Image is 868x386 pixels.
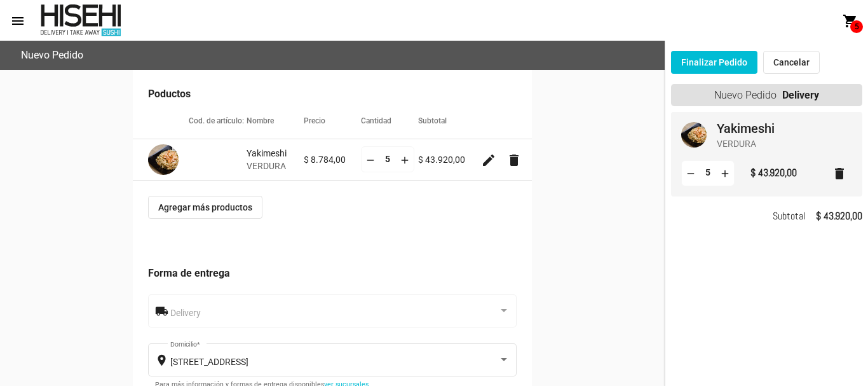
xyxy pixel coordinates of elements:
div: $ 43.920,00 [750,164,797,182]
mat-icon: remove [685,167,696,179]
mat-icon: shopping_cart [843,13,858,29]
mat-icon: remove [365,154,376,165]
mat-header-cell: Nombre [247,103,304,139]
mat-select-trigger: Delivery [170,308,201,318]
mat-icon: delete [506,153,522,168]
mat-icon: place [155,353,170,368]
h3: Nuevo Pedido [21,46,83,64]
div: Nuevo Pedido [671,84,862,106]
mat-icon: add [399,154,410,165]
mat-icon: local_shipping [155,304,170,319]
mat-header-cell: Cod. de artículo: [189,103,246,139]
button: 5 [837,8,863,33]
mat-header-cell: Subtotal [418,103,475,139]
span: Subtotal [773,207,806,225]
button: Cancelar [763,51,820,74]
span: VERDURA [247,160,287,172]
mat-select-trigger: [STREET_ADDRESS] [170,357,248,367]
mat-cell: $ 8.784,00 [304,139,361,180]
mat-header-cell: Cantidad [361,103,418,139]
img: 2699fb53-3993-48a7-afb3-adc6b9322855.jpg [681,122,707,148]
mat-header-cell: Precio [304,103,361,139]
mat-icon: edit [481,153,496,168]
h3: Poductos [148,85,517,103]
img: 2699fb53-3993-48a7-afb3-adc6b9322855.jpg [148,144,179,175]
strong: $ 43.920,00 [816,207,862,225]
span: 5 [850,20,863,33]
mat-cell: $ 43.920,00 [418,139,475,180]
mat-icon: add [719,167,731,179]
h3: Forma de entrega [148,265,517,282]
mat-icon: menu [10,13,25,29]
mat-card-title: Yakimeshi [717,122,775,135]
button: Finalizar Pedido [671,51,757,74]
div: Yakimeshi [247,147,287,172]
mat-icon: delete [832,166,847,181]
mat-card-subtitle: VERDURA [717,137,775,150]
strong: Delivery [782,84,819,106]
button: Agregar más productos [148,196,262,219]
